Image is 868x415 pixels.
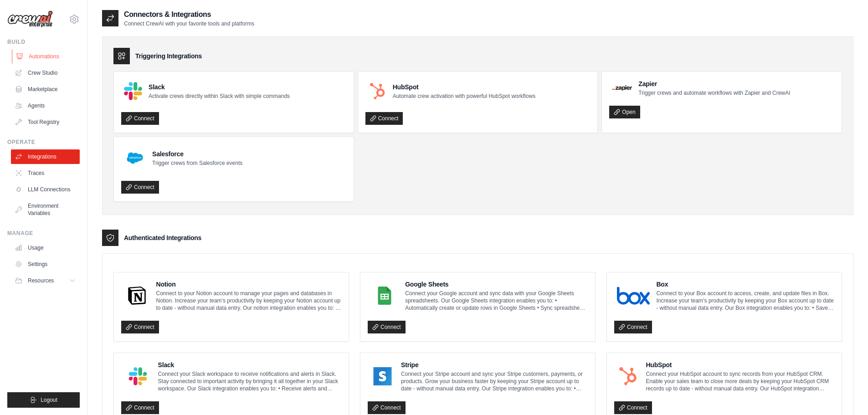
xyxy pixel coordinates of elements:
h4: Slack [158,360,341,369]
a: Connect [614,321,652,333]
a: Connect [121,181,159,194]
a: Agents [11,98,80,113]
a: Marketplace [11,82,80,97]
h2: Connectors & Integrations [124,9,254,20]
h4: HubSpot [393,82,535,92]
img: Slack Logo [124,367,152,385]
h4: Salesforce [152,149,242,159]
h4: Zapier [638,79,790,88]
div: Manage [7,230,80,237]
img: HubSpot Logo [617,367,639,385]
button: Logout [7,392,80,408]
h4: HubSpot [646,360,834,369]
img: Google Sheets Logo [370,287,399,305]
a: Open [609,106,640,118]
p: Connect your Stripe account and sync your Stripe customers, payments, or products. Grow your busi... [401,370,588,392]
a: Connect [368,321,406,333]
a: Settings [11,257,80,272]
a: Connect [121,112,159,125]
img: Box Logo [617,287,650,305]
img: Notion Logo [124,287,150,305]
a: Automations [12,49,81,64]
a: Connect [121,321,159,333]
img: HubSpot Logo [368,82,386,100]
a: Connect [365,112,403,125]
h4: Box [656,280,834,289]
p: Connect your HubSpot account to sync records from your HubSpot CRM. Enable your sales team to clo... [646,370,834,392]
p: Connect to your Box account to access, create, and update files in Box. Increase your team’s prod... [656,290,834,312]
a: LLM Connections [11,182,80,197]
p: Automate crew activation with powerful HubSpot workflows [393,92,535,100]
p: Trigger crews and automate workflows with Zapier and CrewAI [638,89,790,97]
button: Resources [11,273,80,288]
span: Logout [41,396,57,404]
a: Environment Variables [11,199,80,220]
div: Build [7,38,80,46]
img: Salesforce Logo [124,147,146,169]
h4: Notion [156,280,342,289]
img: Logo [7,10,53,28]
a: Connect [614,401,652,414]
img: Stripe Logo [370,367,395,385]
span: Resources [28,277,54,284]
img: Zapier Logo [612,85,632,91]
p: Trigger crews from Salesforce events [152,159,242,167]
p: Connect your Slack workspace to receive notifications and alerts in Slack. Stay connected to impo... [158,370,341,392]
p: Activate crews directly within Slack with simple commands [149,92,290,100]
h4: Google Sheets [405,280,588,289]
img: Slack Logo [124,82,142,100]
p: Connect to your Notion account to manage your pages and databases in Notion. Increase your team’s... [156,290,342,312]
a: Usage [11,241,80,255]
h3: Authenticated Integrations [124,233,201,242]
a: Crew Studio [11,66,80,80]
a: Integrations [11,149,80,164]
p: Connect your Google account and sync data with your Google Sheets spreadsheets. Our Google Sheets... [405,290,588,312]
h4: Stripe [401,360,588,369]
a: Tool Registry [11,115,80,129]
a: Connect [368,401,406,414]
h3: Triggering Integrations [135,51,202,61]
a: Traces [11,166,80,180]
p: Connect CrewAI with your favorite tools and platforms [124,20,254,27]
h4: Slack [149,82,290,92]
a: Connect [121,401,159,414]
div: Operate [7,138,80,146]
